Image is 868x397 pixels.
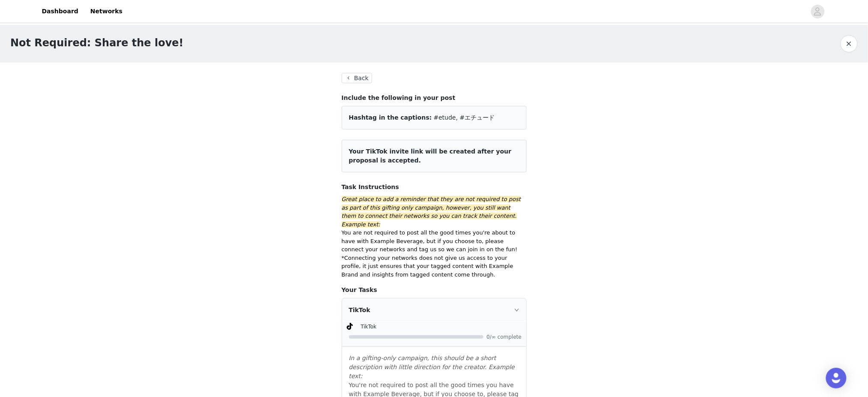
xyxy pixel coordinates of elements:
[342,196,521,228] em: Great place to add a reminder that they are not required to post as part of this gifting only cam...
[361,324,377,330] span: TikTok
[349,148,512,164] span: Your TikTok invite link will be created after your proposal is accepted.
[342,183,527,192] h4: Task Instructions
[514,307,519,313] i: icon: right
[342,93,527,102] h4: Include the following in your post
[37,2,84,21] a: Dashboard
[814,5,822,18] div: avatar
[826,368,847,388] div: Open Intercom Messenger
[349,355,515,379] em: In a gifting-only campaign, this should be a short description with little direction for the crea...
[342,73,373,83] button: Back
[342,286,527,295] h4: Your Tasks
[85,2,128,21] a: Networks
[434,114,495,121] span: #etude, #エチュード
[487,334,521,340] span: 0/∞ complete
[342,229,527,279] p: You are not required to post all the good times you're about to have with Example Beverage, but i...
[10,35,184,51] h1: Not Required: Share the love!
[349,114,432,121] span: Hashtag in the captions:
[342,298,526,322] div: icon: rightTikTok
